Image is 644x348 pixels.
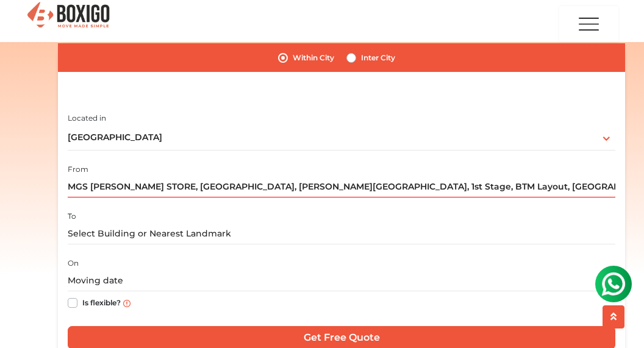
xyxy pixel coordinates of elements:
[68,176,615,197] input: Select Building or Nearest Landmark
[68,258,79,269] label: On
[82,296,121,308] label: Is flexible?
[361,51,395,65] label: Inter City
[68,132,162,143] span: [GEOGRAPHIC_DATA]
[68,223,615,244] input: Select Building or Nearest Landmark
[26,1,111,30] img: Boxigo
[576,7,601,41] img: menu
[68,270,615,291] input: Moving date
[12,12,37,37] img: whatsapp-icon.svg
[68,113,106,124] label: Located in
[123,300,131,307] img: info
[603,305,624,328] button: scroll up
[68,164,88,175] label: From
[293,51,334,65] label: Within City
[68,211,76,222] label: To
